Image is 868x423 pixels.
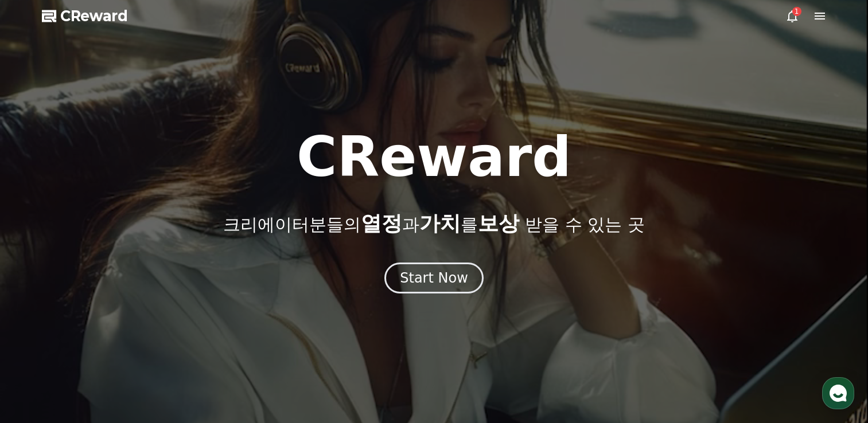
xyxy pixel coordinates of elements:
[60,7,128,25] span: CReward
[42,7,128,25] a: CReward
[384,274,484,285] a: Start Now
[361,211,402,235] span: 열정
[297,130,571,185] h1: CReward
[223,212,644,235] p: 크리에이터분들의 과 를 받을 수 있는 곳
[785,9,799,23] a: 1
[792,7,801,16] div: 1
[478,211,519,235] span: 보상
[400,269,468,287] div: Start Now
[419,211,461,235] span: 가치
[384,263,484,293] button: Start Now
